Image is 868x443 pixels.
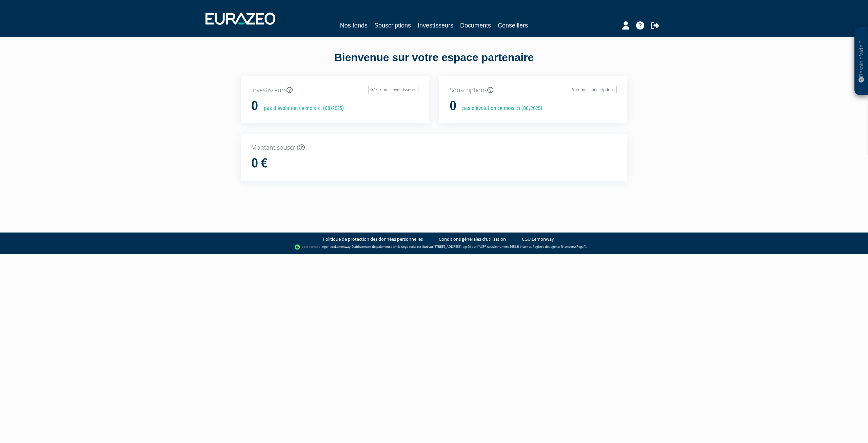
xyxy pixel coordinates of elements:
[205,13,275,25] img: 1732889491-logotype_eurazeo_blanc_rvb.png
[460,21,491,30] a: Documents
[251,156,268,170] h1: 0 €
[857,31,865,92] p: Besoin d'aide ?
[450,99,456,113] h1: 0
[295,244,321,251] img: logo-lemonway.png
[323,236,423,242] a: Politique de protection des données personnelles
[251,143,617,152] p: Montant souscrit
[259,105,344,112] p: pas d'évolution ce mois-ci (08/2025)
[533,244,586,249] a: Registre des agents financiers (Regafi)
[335,244,351,249] a: Lemonway
[374,21,411,30] a: Souscriptions
[236,50,632,76] div: Bienvenue sur votre espace partenaire
[522,236,554,242] a: CGU Lemonway
[450,86,617,95] p: Souscriptions
[251,99,258,113] h1: 0
[251,86,418,95] p: Investisseurs
[439,236,506,242] a: Conditions générales d'utilisation
[368,86,418,93] a: Gérer mes investisseurs
[498,21,528,30] a: Conseillers
[570,86,617,93] a: Voir mes souscriptions
[418,21,453,30] a: Investisseurs
[7,244,861,251] div: - Agent de (établissement de paiement dont le siège social est situé au [STREET_ADDRESS], agréé p...
[340,21,368,30] a: Nos fonds
[457,105,542,112] p: pas d'évolution ce mois-ci (08/2025)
